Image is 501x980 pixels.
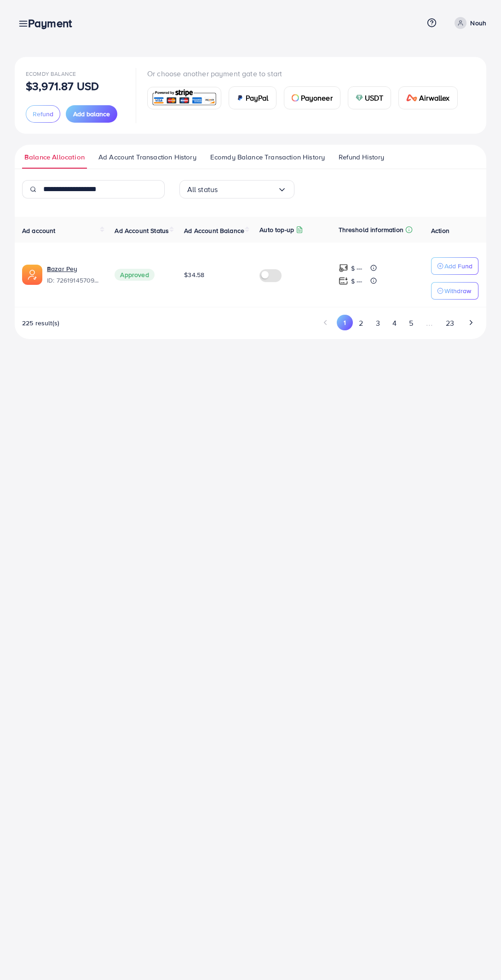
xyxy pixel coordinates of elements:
[47,276,100,285] span: ID: 7261914570963337217
[66,105,117,123] button: Add balance
[431,257,478,275] button: Add Fund
[356,94,363,102] img: card
[444,285,471,296] p: Withdraw
[246,92,269,103] span: PayPal
[462,939,494,973] iframe: Chat
[73,109,110,119] span: Add balance
[353,315,369,332] button: Go to page 2
[147,87,221,109] a: card
[339,263,348,273] img: top-up amount
[318,315,479,332] ul: Pagination
[150,88,218,108] img: card
[451,17,486,29] a: Nouh
[24,152,85,162] span: Balance Allocation
[470,17,486,28] p: Nouh
[236,94,244,102] img: card
[369,315,386,332] button: Go to page 3
[284,86,340,109] a: cardPayoneer
[444,261,472,272] p: Add Fund
[33,109,53,119] span: Refund
[337,315,353,330] button: Go to page 1
[301,92,333,103] span: Payoneer
[419,92,449,103] span: Airwallex
[339,276,348,286] img: top-up amount
[22,265,42,285] img: ic-ads-acc.e4c84228.svg
[115,269,154,281] span: Approved
[22,318,59,328] span: 225 result(s)
[431,282,478,300] button: Withdraw
[463,315,479,330] button: Go to next page
[210,152,325,162] span: Ecomdy Balance Transaction History
[98,152,196,162] span: Ad Account Transaction History
[187,182,218,197] span: All status
[259,224,294,235] p: Auto top-up
[28,17,79,30] h3: Payment
[406,94,417,102] img: card
[348,86,392,109] a: cardUSDT
[115,226,169,235] span: Ad Account Status
[229,86,276,109] a: cardPayPal
[184,270,204,279] span: $34.58
[351,276,363,287] p: $ ---
[431,226,449,235] span: Action
[339,152,384,162] span: Refund History
[179,180,294,198] div: Search for option
[365,92,384,103] span: USDT
[47,264,77,273] a: Bazar Pey
[339,224,403,235] p: Threshold information
[292,94,299,102] img: card
[439,315,460,332] button: Go to page 23
[398,86,457,109] a: cardAirwallex
[26,70,76,78] span: Ecomdy Balance
[26,80,99,91] p: $3,971.87 USD
[386,315,403,332] button: Go to page 4
[47,264,100,285] div: <span class='underline'>Bazar Pey</span></br>7261914570963337217
[22,226,56,235] span: Ad account
[26,105,60,123] button: Refund
[218,182,277,197] input: Search for option
[351,263,363,274] p: $ ---
[147,68,465,79] p: Or choose another payment gate to start
[403,315,419,332] button: Go to page 5
[184,226,244,235] span: Ad Account Balance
